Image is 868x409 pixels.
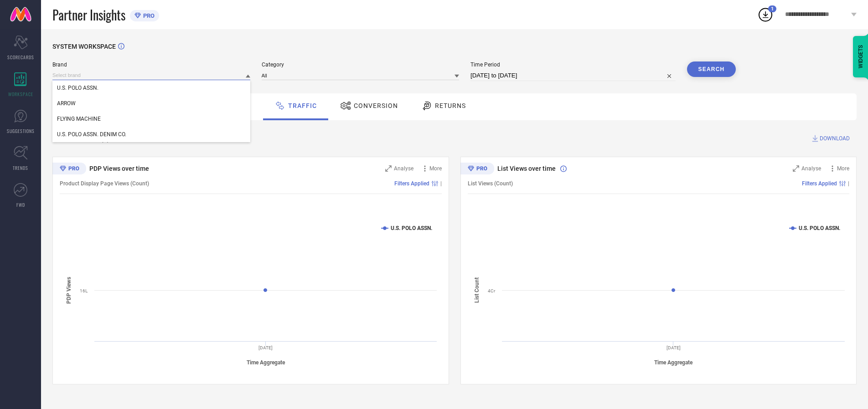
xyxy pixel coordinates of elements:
[52,71,250,80] input: Select brand
[435,102,466,109] span: Returns
[66,277,72,304] tspan: PDP Views
[468,180,513,187] span: List Views (Count)
[771,6,774,12] span: 1
[429,165,442,172] span: More
[258,345,273,350] text: [DATE]
[687,61,736,77] button: Search
[7,128,35,134] span: SUGGESTIONS
[288,102,317,109] span: Traffic
[666,345,681,350] text: [DATE]
[837,165,849,172] span: More
[262,61,460,68] span: Category
[57,85,98,91] span: U.S. POLO ASSN.
[799,225,840,231] text: U.S. POLO ASSN.
[57,131,126,138] span: U.S. POLO ASSN. DENIM CO.
[13,164,28,171] span: TRENDS
[470,70,676,81] input: Select time period
[757,6,774,23] div: Open download list
[793,165,799,172] svg: Zoom
[391,225,432,231] text: U.S. POLO ASSN.
[7,54,34,61] span: SCORECARDS
[80,288,88,293] text: 16L
[820,134,850,143] span: DOWNLOAD
[8,91,33,97] span: WORKSPACE
[474,277,480,303] tspan: List Count
[354,102,398,109] span: Conversion
[848,180,849,187] span: |
[52,111,250,127] div: FLYING MACHINE
[89,165,149,172] span: PDP Views over time
[801,165,821,172] span: Analyse
[57,116,101,122] span: FLYING MACHINE
[654,359,693,366] tspan: Time Aggregate
[802,180,837,187] span: Filters Applied
[394,165,413,172] span: Analyse
[385,165,392,172] svg: Zoom
[57,100,76,107] span: ARROW
[52,5,125,24] span: Partner Insights
[488,288,496,293] text: 4Cr
[52,96,250,111] div: ARROW
[52,127,250,142] div: U.S. POLO ASSN. DENIM CO.
[394,180,429,187] span: Filters Applied
[60,180,149,187] span: Product Display Page Views (Count)
[16,201,25,208] span: FWD
[141,12,155,19] span: PRO
[52,163,86,176] div: Premium
[52,61,250,68] span: Brand
[247,359,285,366] tspan: Time Aggregate
[52,43,116,50] span: SYSTEM WORKSPACE
[497,165,556,172] span: List Views over time
[52,80,250,96] div: U.S. POLO ASSN.
[470,61,676,68] span: Time Period
[440,180,442,187] span: |
[460,163,494,176] div: Premium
